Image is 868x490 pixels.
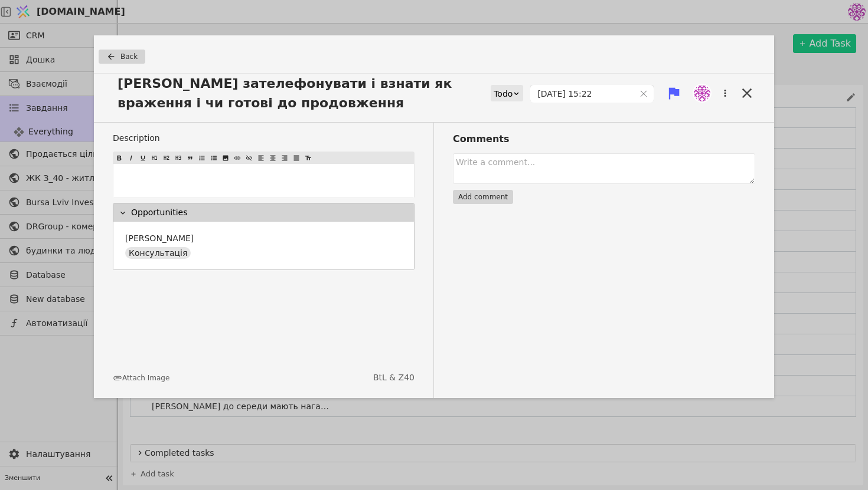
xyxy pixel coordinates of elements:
span: [PERSON_NAME] зателефонувати і взнати як враження і чи готові до продовження [113,74,491,113]
p: [PERSON_NAME] [125,232,194,245]
div: Консультація [125,247,191,259]
button: Add comment [453,190,513,204]
button: Clear [639,90,648,98]
div: Todo [494,85,513,102]
img: de [694,85,710,101]
p: Opportunities [131,206,188,219]
svg: close [639,90,648,98]
label: Description [113,132,415,144]
button: Attach Image [113,373,169,383]
h3: Comments [453,132,755,146]
a: BtL & Z40 [373,371,415,384]
span: Back [120,51,138,62]
input: dd.MM.yyyy HH:mm [531,85,634,102]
